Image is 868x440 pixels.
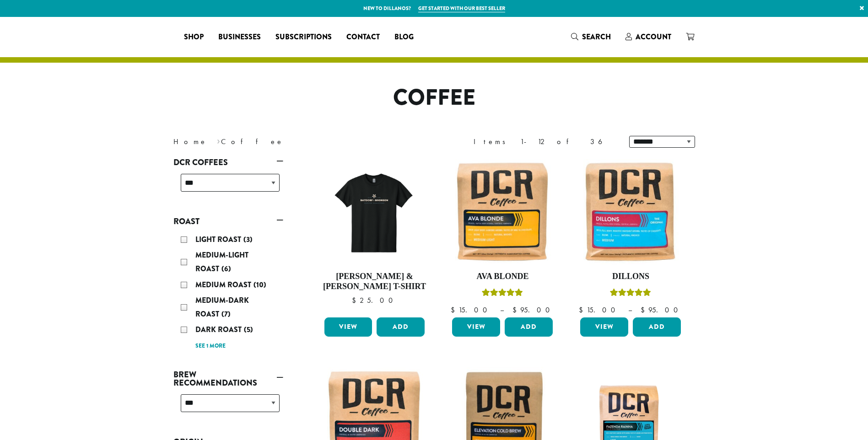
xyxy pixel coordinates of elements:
[451,305,458,315] span: $
[195,342,226,351] a: See 1 more
[195,295,249,319] span: Medium-Dark Roast
[418,5,505,12] a: Get started with our best seller
[173,367,283,391] a: Brew Recommendations
[505,317,553,337] button: Add
[580,317,628,337] a: View
[452,317,500,337] a: View
[450,159,555,264] img: Ava-Blonde-12oz-1-300x300.jpg
[173,137,207,146] a: Home
[352,295,360,305] span: $
[578,159,683,314] a: DillonsRated 5.00 out of 5
[243,234,253,245] span: (3)
[244,324,253,335] span: (5)
[184,32,204,43] span: Shop
[451,305,491,315] bdi: 15.00
[346,32,380,43] span: Contact
[322,159,427,314] a: [PERSON_NAME] & [PERSON_NAME] T-Shirt $25.00
[221,309,231,319] span: (7)
[221,263,231,274] span: (6)
[173,229,283,356] div: Roast
[173,391,283,423] div: Brew Recommendations
[450,159,555,314] a: Ava BlondeRated 5.00 out of 5
[195,324,244,335] span: Dark Roast
[579,305,620,315] bdi: 15.00
[253,279,266,290] span: (10)
[195,250,248,274] span: Medium-Light Roast
[173,170,283,203] div: DCR Coffees
[217,133,220,147] span: ›
[628,305,632,315] span: –
[578,272,683,282] h4: Dillons
[177,30,211,44] a: Shop
[636,32,671,42] span: Account
[173,214,283,229] a: Roast
[450,272,555,282] h4: Ava Blonde
[218,32,261,43] span: Businesses
[582,32,611,42] span: Search
[482,287,523,301] div: Rated 5.00 out of 5
[322,272,427,291] h4: [PERSON_NAME] & [PERSON_NAME] T-Shirt
[564,29,618,44] a: Search
[633,317,681,337] button: Add
[195,279,253,290] span: Medium Roast
[579,305,587,315] span: $
[394,32,414,43] span: Blog
[641,305,648,315] span: $
[641,305,682,315] bdi: 95.00
[173,136,421,147] nav: Breadcrumb
[512,305,554,315] bdi: 95.00
[195,234,243,245] span: Light Roast
[474,136,615,147] div: Items 1-12 of 36
[352,295,397,305] bdi: 25.00
[377,317,425,337] button: Add
[500,305,504,315] span: –
[167,85,702,111] h1: Coffee
[322,159,427,264] img: BB-T-Shirt-Mockup-scaled.png
[173,155,283,170] a: DCR Coffees
[324,317,372,337] a: View
[275,32,332,43] span: Subscriptions
[610,287,651,301] div: Rated 5.00 out of 5
[578,159,683,264] img: Dillons-12oz-300x300.jpg
[512,305,520,315] span: $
